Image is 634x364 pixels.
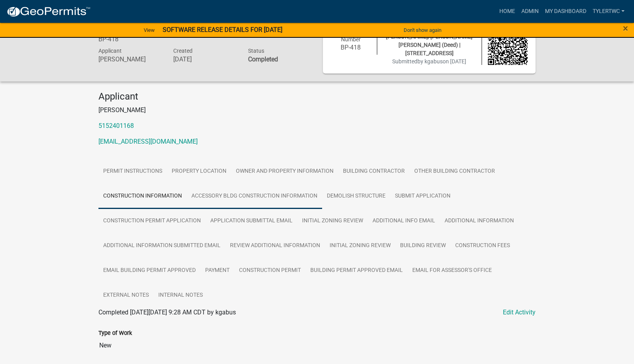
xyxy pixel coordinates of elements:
[206,209,297,234] a: Application Submittal Email
[248,48,264,54] span: Status
[410,159,500,184] a: Other Building Contractor
[450,233,515,259] a: Construction Fees
[98,35,161,43] h6: BP-418
[488,25,528,65] img: QR code
[200,258,234,283] a: Payment
[98,122,134,129] a: 5152401168
[98,105,536,115] p: [PERSON_NAME]
[98,258,200,283] a: Email Building Permit Approved
[518,4,542,19] a: Admin
[98,309,236,316] span: Completed [DATE][DATE] 9:28 AM CDT by kgabus
[98,184,187,209] a: Construction Information
[503,308,536,317] a: Edit Activity
[306,258,408,283] a: Building Permit Approved Email
[395,233,450,259] a: Building Review
[496,4,518,19] a: Home
[408,258,497,283] a: Email for Assessor's Office
[98,331,132,336] label: Type of Work
[331,44,371,51] h6: BP-418
[623,23,628,34] span: ×
[98,55,161,63] h6: [PERSON_NAME]
[368,209,440,234] a: Additional Info Email
[400,24,445,37] button: Don't show again
[173,48,193,54] span: Created
[325,233,395,259] a: Initial Zoning Review
[623,24,628,33] button: Close
[440,209,519,234] a: Additional Information
[225,233,325,259] a: Review Additional Information
[322,184,390,209] a: Demolish Structure
[98,48,122,54] span: Applicant
[98,209,206,234] a: Construction Permit Application
[98,138,198,145] a: [EMAIL_ADDRESS][DOMAIN_NAME]
[341,36,361,42] span: Number
[98,159,167,184] a: Permit Instructions
[173,55,236,63] h6: [DATE]
[338,159,410,184] a: Building Contractor
[248,55,278,63] strong: Completed
[154,283,208,308] a: Internal Notes
[297,209,368,234] a: Initial Zoning Review
[590,4,628,19] a: TylerTWC
[231,159,338,184] a: Owner and Property Information
[98,283,154,308] a: External Notes
[163,26,282,33] strong: SOFTWARE RELEASE DETAILS FOR [DATE]
[98,233,225,259] a: Additional Information Submitted Email
[141,24,158,37] a: View
[234,258,306,283] a: Construction Permit
[167,159,231,184] a: Property Location
[542,4,590,19] a: My Dashboard
[187,184,322,209] a: Accessory Bldg Construction Information
[98,91,536,102] h4: Applicant
[417,58,443,65] span: by kgabus
[392,58,466,65] span: Submitted on [DATE]
[390,184,455,209] a: Submit Application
